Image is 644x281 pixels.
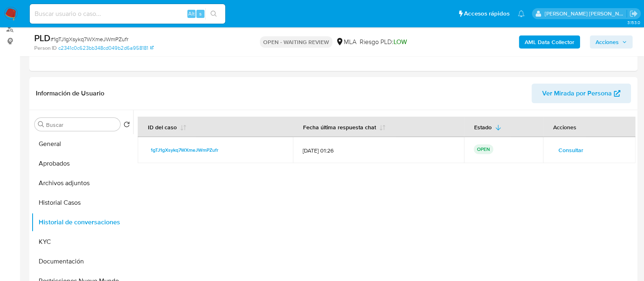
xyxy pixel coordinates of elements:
a: c2341c0c623bb348cd049b2d6a958181 [58,44,154,52]
button: Archivos adjuntos [31,173,133,193]
span: Acciones [596,35,619,49]
button: Aprobados [31,154,133,173]
button: Volver al orden por defecto [123,121,130,130]
h1: Información de Usuario [36,89,104,97]
span: LOW [393,37,407,46]
button: Historial Casos [31,193,133,212]
span: Riesgo PLD: [360,38,407,46]
button: Buscar [38,121,44,128]
a: Salir [629,9,638,18]
span: Alt [188,10,195,18]
span: Accesos rápidos [464,9,510,18]
button: General [31,134,133,154]
button: Acciones [590,35,633,49]
p: roxana.vasquez@mercadolibre.com [545,10,627,18]
button: search-icon [205,8,222,20]
b: AML Data Collector [525,35,574,49]
span: Ver Mirada por Persona [542,84,612,103]
b: Person ID [34,44,57,52]
b: PLD [34,31,51,44]
div: MLA [336,38,356,46]
span: s [199,10,202,18]
span: # 1gTJ1gXsykq7WXmeJWmPZufr [51,35,128,43]
span: 3.153.0 [627,19,640,26]
input: Buscar usuario o caso... [30,9,225,19]
p: OPEN - WAITING REVIEW [260,36,332,48]
button: Historial de conversaciones [31,212,133,232]
a: Notificaciones [518,10,525,17]
button: AML Data Collector [519,35,580,49]
button: Documentación [31,252,133,271]
button: KYC [31,232,133,252]
input: Buscar [46,121,117,128]
button: Ver Mirada por Persona [532,84,631,103]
